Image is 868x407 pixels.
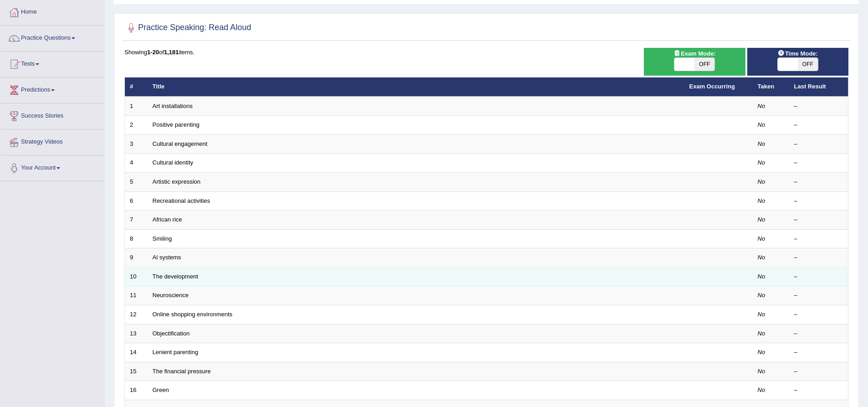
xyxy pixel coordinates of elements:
[758,311,765,318] em: No
[758,235,765,242] em: No
[125,191,148,211] td: 6
[125,173,148,192] td: 5
[153,330,190,337] a: Objectification
[125,267,148,286] td: 10
[0,52,104,74] a: Tests
[758,386,765,393] em: No
[125,305,148,324] td: 12
[758,103,765,109] em: No
[153,311,233,318] a: Online shopping environments
[758,121,765,128] em: No
[153,216,182,223] a: African rice
[153,103,193,109] a: Art installations
[125,116,148,135] td: 2
[758,368,765,375] em: No
[798,58,818,71] span: OFF
[794,367,843,376] div: –
[153,178,200,185] a: Artistic expression
[125,154,148,173] td: 4
[125,229,148,248] td: 8
[794,235,843,243] div: –
[0,129,104,152] a: Strategy Videos
[0,77,104,100] a: Predictions
[153,368,211,375] a: The financial pressure
[794,310,843,319] div: –
[758,216,765,223] em: No
[758,330,765,337] em: No
[0,155,104,178] a: Your Account
[758,254,765,261] em: No
[758,159,765,166] em: No
[125,343,148,362] td: 14
[125,286,148,305] td: 11
[153,349,198,355] a: Lenient parenting
[694,58,714,71] span: OFF
[789,77,848,97] th: Last Result
[794,330,843,338] div: –
[758,197,765,204] em: No
[153,235,172,242] a: Smiling
[148,77,684,97] th: Title
[125,134,148,154] td: 3
[794,291,843,300] div: –
[794,121,843,129] div: –
[125,381,148,400] td: 16
[0,103,104,126] a: Success Stories
[125,97,148,116] td: 1
[153,140,208,147] a: Cultural engagement
[794,273,843,281] div: –
[670,49,719,58] span: Exam Mode:
[758,292,765,299] em: No
[753,77,789,97] th: Taken
[125,324,148,343] td: 13
[644,48,745,76] div: Show exams occurring in exams
[153,254,181,261] a: Al systems
[124,21,251,35] h2: Practice Speaking: Read Aloud
[153,292,189,299] a: Neuroscience
[125,362,148,381] td: 15
[689,83,735,90] a: Exam Occurring
[153,197,210,204] a: Recreational activities
[125,77,148,97] th: #
[794,386,843,395] div: –
[164,49,179,56] b: 1,181
[153,121,200,128] a: Positive parenting
[147,49,159,56] b: 1-20
[153,159,194,166] a: Cultural identity
[794,253,843,262] div: –
[794,178,843,186] div: –
[153,273,198,280] a: The development
[758,349,765,355] em: No
[794,216,843,224] div: –
[794,197,843,206] div: –
[125,211,148,230] td: 7
[794,102,843,111] div: –
[794,140,843,149] div: –
[794,159,843,167] div: –
[758,140,765,147] em: No
[153,386,169,393] a: Green
[758,273,765,280] em: No
[774,49,822,58] span: Time Mode:
[794,348,843,357] div: –
[758,178,765,185] em: No
[125,248,148,268] td: 9
[0,26,104,48] a: Practice Questions
[124,48,848,57] div: Showing of items.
